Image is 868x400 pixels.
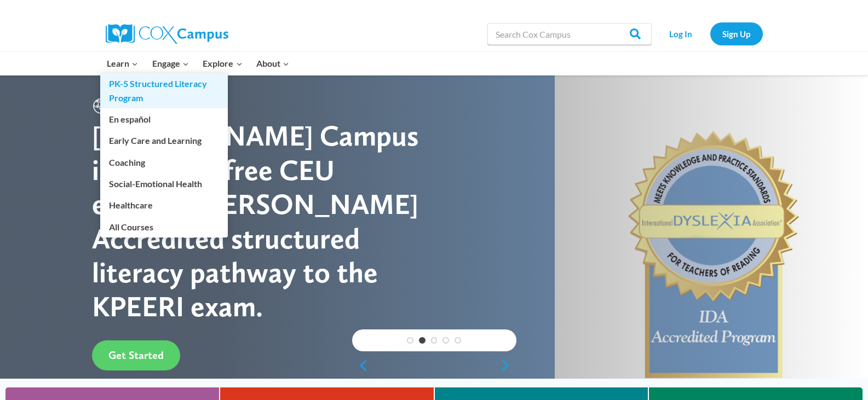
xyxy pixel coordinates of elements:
button: Child menu of Explore [196,52,250,75]
nav: Secondary Navigation [657,22,763,45]
a: Sign Up [710,22,763,45]
button: Child menu of About [249,52,296,75]
a: Get Started [92,340,180,370]
input: Search Cox Campus [487,23,652,45]
a: PK-5 Structured Literacy Program [100,73,228,108]
a: En español [100,109,228,130]
img: Cox Campus [106,24,228,44]
div: [PERSON_NAME] Campus is the only free CEU earning, [PERSON_NAME] Accredited structured literacy p... [92,119,434,323]
nav: Primary Navigation [100,52,296,75]
a: Social-Emotional Health [100,173,228,194]
a: Coaching [100,152,228,172]
span: Get Started [108,349,164,362]
a: Log In [657,22,705,45]
button: Child menu of Learn [100,52,146,75]
a: Healthcare [100,195,228,216]
button: Child menu of Engage [145,52,196,75]
a: All Courses [100,216,228,237]
a: Early Care and Learning [100,130,228,151]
